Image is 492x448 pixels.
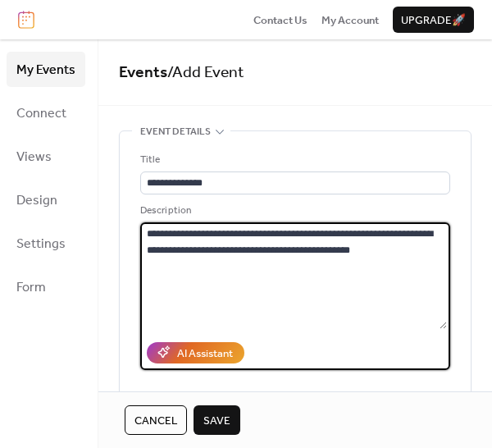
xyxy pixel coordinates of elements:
[194,405,240,435] button: Save
[401,12,466,29] span: Upgrade 🚀
[119,57,167,88] a: Events
[177,345,233,362] div: AI Assistant
[393,7,474,33] button: Upgrade🚀
[134,413,177,429] span: Cancel
[125,405,187,435] button: Cancel
[16,144,52,170] span: Views
[7,182,85,217] a: Design
[140,203,447,219] div: Description
[18,11,34,29] img: logo
[16,57,75,83] span: My Events
[16,231,66,257] span: Settings
[7,52,85,87] a: My Events
[253,12,307,29] span: Contact Us
[321,12,379,29] span: My Account
[16,275,46,300] span: Form
[7,139,85,174] a: Views
[147,342,244,363] button: AI Assistant
[321,11,379,28] a: My Account
[140,390,447,406] div: Location
[7,95,85,130] a: Connect
[203,413,230,429] span: Save
[253,11,307,28] a: Contact Us
[140,152,447,168] div: Title
[16,188,57,213] span: Design
[16,101,66,126] span: Connect
[7,269,85,304] a: Form
[140,124,211,140] span: Event details
[7,226,85,261] a: Settings
[167,57,244,88] span: / Add Event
